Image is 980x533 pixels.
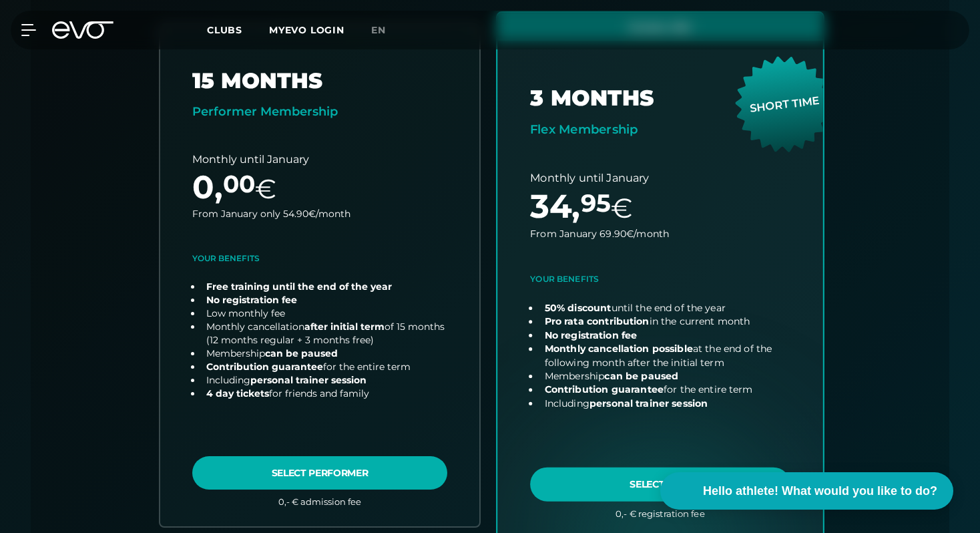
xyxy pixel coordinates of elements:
[207,23,269,36] a: Clubs
[371,24,386,36] font: en
[160,25,479,526] a: choose plan
[703,484,937,498] font: Hello athlete! What would you like to do?
[371,23,402,38] a: en
[660,472,953,510] button: Hello athlete! What would you like to do?
[207,24,242,36] font: Clubs
[269,24,344,36] a: MYEVO LOGIN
